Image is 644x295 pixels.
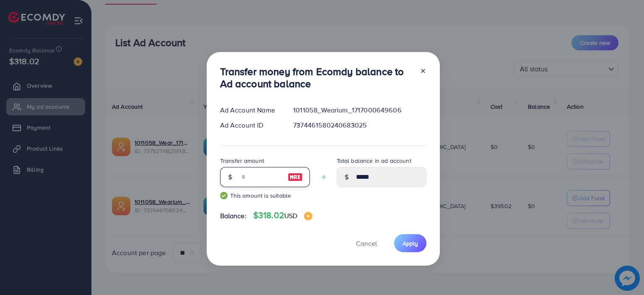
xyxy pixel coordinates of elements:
[253,210,313,221] h4: $318.02
[286,105,433,115] div: 1011058_Wearium_1717000649606
[23,49,29,55] img: tab_domain_overview_orange.svg
[345,234,387,252] button: Cancel
[394,234,426,252] button: Apply
[22,22,92,29] div: Domain: [DOMAIN_NAME]
[284,211,297,220] span: USD
[93,50,141,55] div: Keywords by Traffic
[402,239,418,248] span: Apply
[337,157,411,165] label: Total balance in ad account
[220,191,310,200] small: This amount is suitable
[220,211,247,221] span: Balance:
[220,65,413,90] h3: Transfer money from Ecomdy balance to Ad account balance
[32,50,75,55] div: Domain Overview
[286,120,433,130] div: 7374461580240683025
[213,105,287,115] div: Ad Account Name
[220,192,228,199] img: guide
[288,172,303,182] img: image
[13,13,20,20] img: logo_orange.svg
[83,49,90,55] img: tab_keywords_by_traffic_grey.svg
[213,120,287,130] div: Ad Account ID
[13,22,20,29] img: website_grey.svg
[220,157,264,165] label: Transfer amount
[23,13,41,20] div: v 4.0.25
[356,239,377,248] span: Cancel
[304,212,312,220] img: image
